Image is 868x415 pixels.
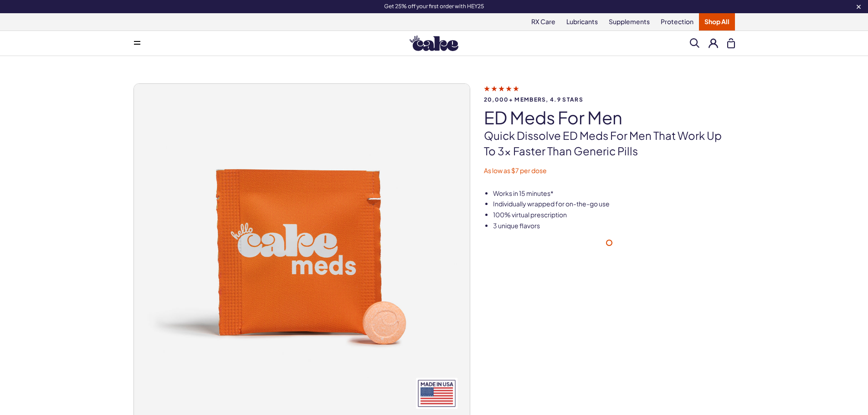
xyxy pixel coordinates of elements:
li: Individually wrapped for on-the-go use [493,200,735,209]
a: Shop All [699,13,735,31]
li: Works in 15 minutes* [493,189,735,198]
p: Quick dissolve ED Meds for men that work up to 3x faster than generic pills [484,128,735,159]
li: 3 unique flavors [493,221,735,231]
h1: ED Meds for Men [484,108,735,127]
li: 100% virtual prescription [493,210,735,220]
a: RX Care [526,13,561,31]
span: 20,000+ members, 4.9 stars [484,97,735,102]
a: Lubricants [561,13,603,31]
p: As low as $7 per dose [484,166,735,175]
a: Supplements [603,13,655,31]
img: Hello Cake [410,36,458,51]
a: Protection [655,13,699,31]
div: Get 25% off your first order with HEY25 [106,3,762,10]
a: 20,000+ members, 4.9 stars [484,84,735,102]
